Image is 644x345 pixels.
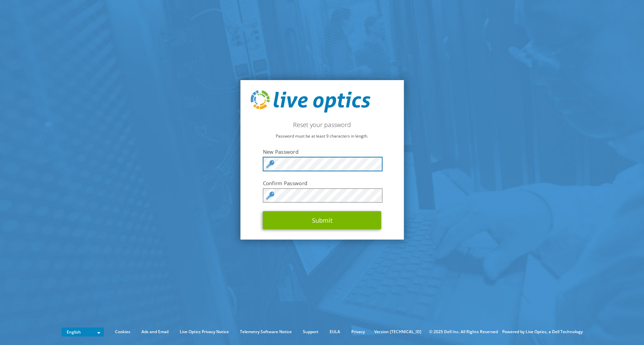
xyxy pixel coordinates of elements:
[371,328,425,336] li: Version [TECHNICAL_ID]
[298,328,324,336] a: Support
[426,328,501,336] li: © 2025 Dell Inc. All Rights Reserved
[250,132,394,140] p: Password must be at least 9 characters in length.
[250,90,370,113] img: live_optics_svg.svg
[250,121,394,128] h2: Reset your password
[110,328,135,336] a: Cookies
[263,180,381,187] label: Confirm Password
[175,328,234,336] a: Live Optics Privacy Notice
[235,328,297,336] a: Telemetry Software Notice
[502,328,583,336] li: Powered by Live Optics, a Dell Technology
[136,328,174,336] a: Ads and Email
[346,328,370,336] a: Privacy
[325,328,345,336] a: EULA
[263,211,381,229] button: Submit
[263,148,381,155] label: New Password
